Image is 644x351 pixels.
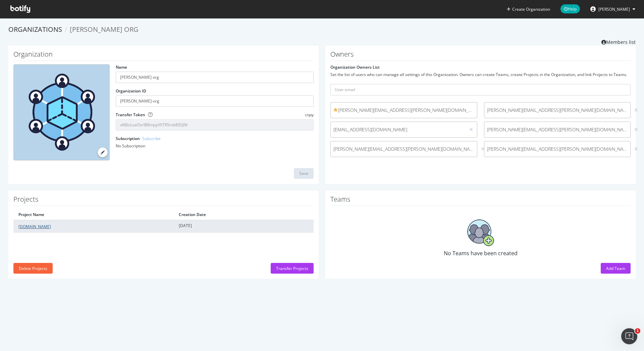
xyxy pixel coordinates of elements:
[601,266,631,271] a: Add Team
[585,4,641,14] button: [PERSON_NAME]
[606,266,625,271] div: Add Team
[8,25,62,34] a: Organizations
[305,112,314,118] span: copy
[70,25,139,34] span: [PERSON_NAME] org
[18,224,51,229] a: [DOMAIN_NAME]
[601,37,636,46] a: Members list
[487,107,628,114] span: [PERSON_NAME][EMAIL_ADDRESS][PERSON_NAME][DOMAIN_NAME]
[621,328,637,344] iframe: Intercom live chat
[271,266,314,271] a: Transfer Projects
[487,146,628,152] span: [PERSON_NAME][EMAIL_ADDRESS][PERSON_NAME][DOMAIN_NAME]
[598,6,630,12] span: Nick Tredwell
[487,126,628,133] span: [PERSON_NAME][EMAIL_ADDRESS][PERSON_NAME][DOMAIN_NAME]
[13,266,53,271] a: Delete Projects
[333,146,474,152] span: [PERSON_NAME][EMAIL_ADDRESS][PERSON_NAME][DOMAIN_NAME]
[116,143,314,149] div: No Subscription
[116,72,314,83] input: name
[330,72,631,77] div: Set the list of users who can manage all settings of this Organization. Owners can create Teams, ...
[276,266,308,271] div: Transfer Projects
[294,168,314,179] button: Save
[174,209,314,220] th: Creation Date
[13,209,174,220] th: Project Name
[174,220,314,233] td: [DATE]
[506,6,550,12] button: Create Organization
[330,64,380,70] label: Organization Owners List
[333,107,474,114] span: [PERSON_NAME][EMAIL_ADDRESS][PERSON_NAME][DOMAIN_NAME]
[8,25,636,34] ol: breadcrumbs
[467,219,494,246] img: No Teams have been created
[444,250,518,257] span: No Teams have been created
[116,95,314,107] input: Organization ID
[116,136,161,141] label: Subscription
[299,170,308,176] div: Save
[330,196,631,206] h1: Teams
[330,51,631,61] h1: Owners
[116,88,146,94] label: Organization ID
[635,328,640,334] span: 1
[13,196,314,206] h1: Projects
[19,266,47,271] div: Delete Projects
[13,51,314,61] h1: Organization
[330,84,631,95] input: User email
[601,263,631,274] button: Add Team
[13,263,53,274] button: Delete Projects
[116,64,127,70] label: Name
[140,136,161,141] a: - Subscribe
[116,112,145,118] label: Transfer Token
[333,126,463,133] span: [EMAIL_ADDRESS][DOMAIN_NAME]
[560,4,580,13] span: Help
[271,263,314,274] button: Transfer Projects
